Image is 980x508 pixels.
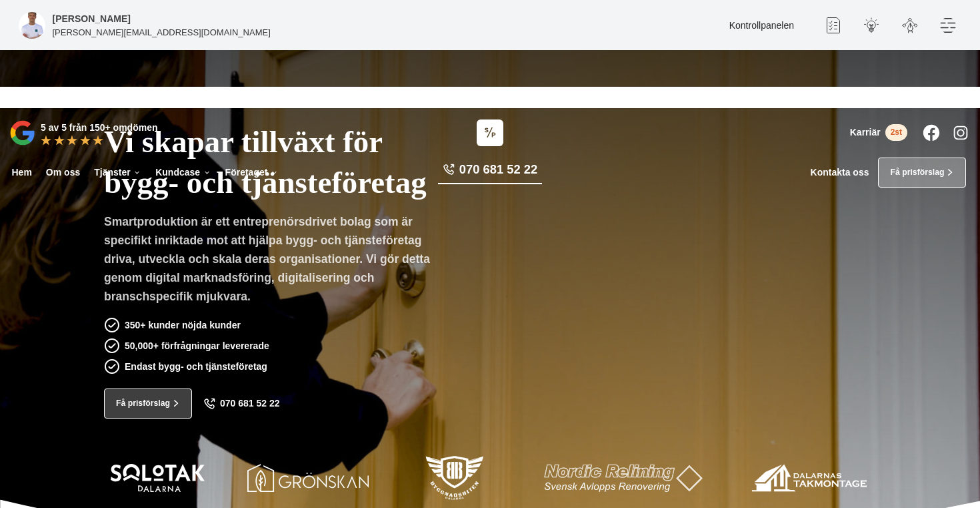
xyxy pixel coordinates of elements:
p: 50,000+ förfrågningar levererade [125,338,269,353]
a: 070 681 52 22 [203,398,280,410]
a: Karriär 2st [850,124,907,141]
a: 070 681 52 22 [438,161,542,184]
a: Få prisförslag [878,158,966,188]
h5: Administratör [53,11,131,26]
p: Vi vann Årets Unga Företagare i Dalarna 2024 – [5,91,975,103]
a: Tjänster [92,158,144,188]
a: Företaget [223,158,281,188]
a: Kontrollpanelen [729,20,794,31]
p: 350+ kunder nöjda kunder [125,318,241,332]
span: Få prisförslag [890,166,944,179]
span: Karriär [850,127,881,138]
p: Smartproduktion är ett entreprenörsdrivet bolag som är specifikt inriktade mot att hjälpa bygg- o... [104,212,440,310]
span: 070 681 52 22 [459,161,537,178]
a: Kundcase [153,158,213,188]
a: Hem [9,158,34,188]
a: Få prisförslag [104,389,192,419]
span: 070 681 52 22 [220,398,280,409]
p: [PERSON_NAME][EMAIL_ADDRESS][DOMAIN_NAME] [53,26,271,39]
a: Läs pressmeddelandet här! [529,92,639,101]
p: Endast bygg- och tjänsteföretag [125,359,267,374]
a: Om oss [43,158,82,188]
p: 5 av 5 från 150+ omdömen [41,120,157,135]
a: Kontakta oss [811,167,869,178]
span: Få prisförslag [116,397,170,410]
span: 2st [885,124,907,141]
img: foretagsbild-pa-smartproduktion-en-webbyraer-i-dalarnas-lan.png [19,12,45,39]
